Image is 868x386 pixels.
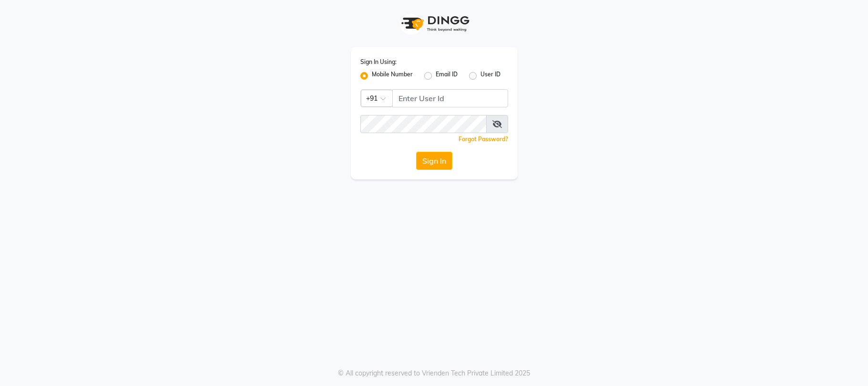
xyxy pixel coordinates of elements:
[372,70,413,82] label: Mobile Number
[416,152,452,170] button: Sign In
[392,89,508,107] input: Username
[396,10,472,38] img: logo1.svg
[480,70,500,82] label: User ID
[360,58,397,66] label: Sign In Using:
[436,70,458,82] label: Email ID
[360,115,487,133] input: Username
[459,136,508,143] a: Forgot Password?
